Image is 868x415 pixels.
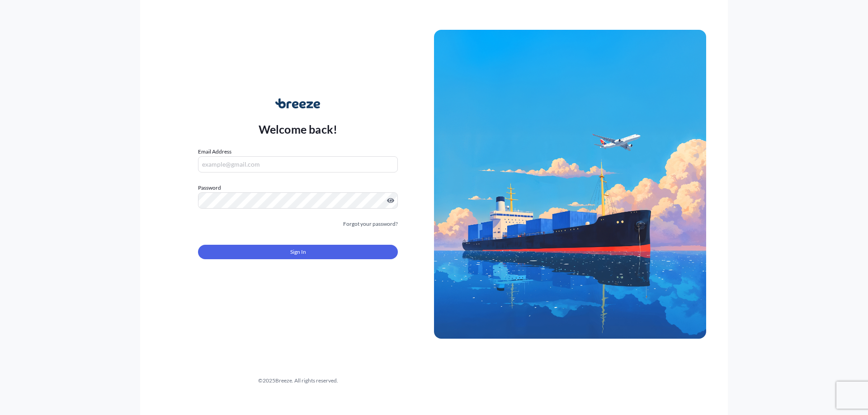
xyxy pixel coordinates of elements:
[198,147,231,156] label: Email Address
[259,122,338,136] p: Welcome back!
[198,156,398,173] input: example@gmail.com
[162,376,434,385] div: © 2025 Breeze. All rights reserved.
[198,245,398,259] button: Sign In
[343,219,398,228] a: Forgot your password?
[198,183,398,192] label: Password
[290,247,306,256] span: Sign In
[434,30,706,339] img: Ship illustration
[387,197,394,204] button: Show password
